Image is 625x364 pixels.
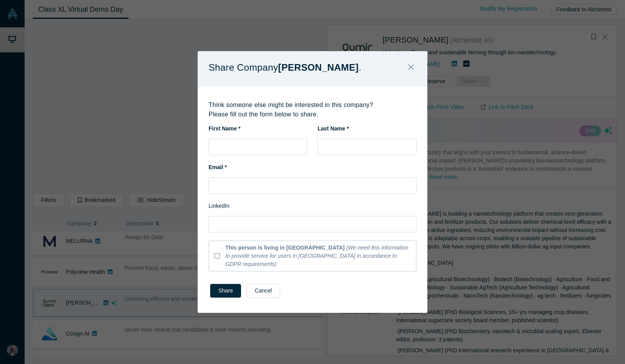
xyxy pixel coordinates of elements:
strong: First Name * [209,125,241,132]
button: Close [403,59,419,76]
strong: [PERSON_NAME] [278,62,359,73]
p: Share Company . [209,59,361,76]
b: This person is living in [GEOGRAPHIC_DATA] [225,244,345,251]
strong: Last Name * [318,125,349,132]
p: Think someone else might be interested in this company? Please fill out the form below to share. [209,100,416,119]
button: Share [210,284,241,298]
label: LinkedIn [209,202,229,210]
i: (We need this information to provide service for users in [GEOGRAPHIC_DATA] in accordance to GDPR... [225,244,408,267]
button: Cancel [246,284,280,298]
strong: Email * [209,164,227,170]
